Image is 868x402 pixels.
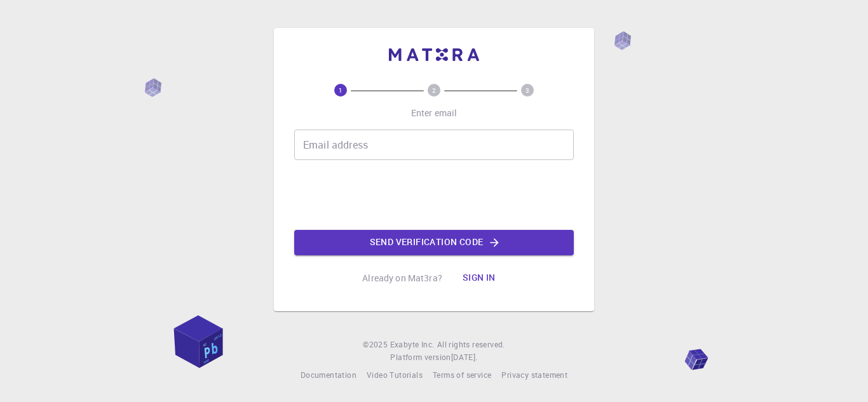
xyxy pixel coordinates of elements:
[367,369,423,382] a: Video Tutorials
[437,338,505,351] span: All rights reserved.
[411,107,458,119] p: Enter email
[452,265,506,291] button: Sign in
[337,170,531,220] iframe: reCAPTCHA
[433,370,491,380] span: Terms of service
[501,370,567,380] span: Privacy statement
[526,86,529,95] text: 3
[367,370,423,380] span: Video Tutorials
[432,86,436,95] text: 2
[433,369,491,382] a: Terms of service
[390,338,435,351] a: Exabyte Inc.
[390,351,451,364] span: Platform version
[390,339,435,349] span: Exabyte Inc.
[451,351,478,364] a: [DATE].
[301,369,356,382] a: Documentation
[501,369,567,382] a: Privacy statement
[362,272,442,285] p: Already on Mat3ra?
[363,338,390,351] span: © 2025
[301,370,356,380] span: Documentation
[451,352,478,362] span: [DATE] .
[294,230,574,255] button: Send verification code
[339,86,342,95] text: 1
